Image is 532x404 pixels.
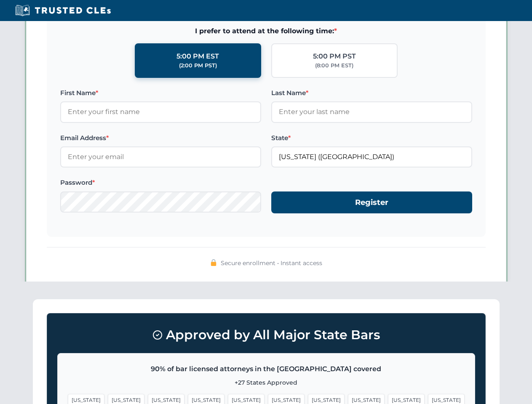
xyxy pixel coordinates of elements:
[68,364,465,375] p: 90% of bar licensed attorneys in the [GEOGRAPHIC_DATA] covered
[60,178,261,188] label: Password
[179,61,217,70] div: (2:00 PM PST)
[271,191,472,214] button: Register
[315,61,353,70] div: (8:00 PM EST)
[13,4,113,17] img: Trusted CLEs
[60,26,472,37] span: I prefer to attend at the following time:
[210,259,217,266] img: 🔒
[60,101,261,122] input: Enter your first name
[271,146,472,167] input: Arizona (AZ)
[60,133,261,143] label: Email Address
[60,146,261,167] input: Enter your email
[60,88,261,98] label: First Name
[313,51,356,62] div: 5:00 PM PST
[176,51,219,62] div: 5:00 PM EST
[271,101,472,122] input: Enter your last name
[271,133,472,143] label: State
[271,88,472,98] label: Last Name
[68,378,465,387] p: +27 States Approved
[221,258,322,268] span: Secure enrollment • Instant access
[57,324,475,346] h3: Approved by All Major State Bars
